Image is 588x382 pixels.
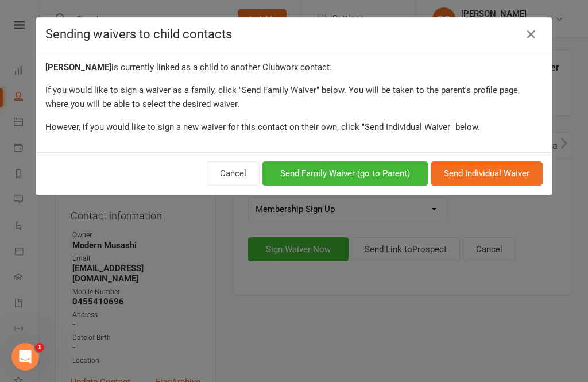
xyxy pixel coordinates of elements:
strong: [PERSON_NAME] [45,62,111,72]
iframe: Intercom live chat [11,343,39,371]
h4: Sending waivers to child contacts [45,27,543,41]
div: However, if you would like to sign a new waiver for this contact on their own, click "Send Indivi... [45,120,543,134]
a: Close [522,25,540,44]
button: Send Family Waiver (go to Parent) [262,161,428,186]
div: is currently linked as a child to another Clubworx contact. [45,60,543,74]
div: If you would like to sign a waiver as a family, click "Send Family Waiver" below. You will be tak... [45,83,543,111]
span: 1 [35,343,44,352]
button: Send Individual Waiver [431,161,543,186]
button: Cancel [207,161,260,186]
